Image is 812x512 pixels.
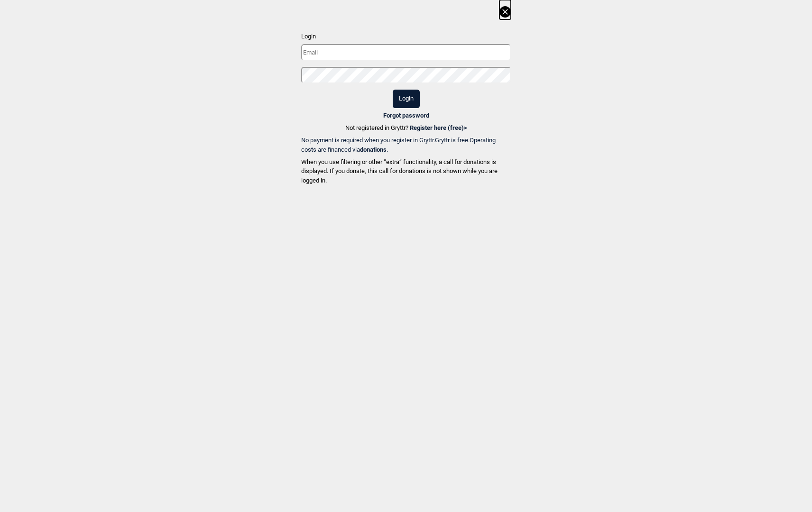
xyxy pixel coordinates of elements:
a: No payment is required when you register in Gryttr.Gryttr is free.Operating costs are financed vi... [301,136,511,154]
input: Email [301,44,511,61]
button: Login [393,90,420,108]
b: donations [360,146,387,153]
p: Not registered in Gryttr? [345,123,467,133]
p: No payment is required when you register in Gryttr. Gryttr is free. Operating costs are financed ... [301,136,511,154]
p: Login [301,32,511,41]
p: When you use filtering or other “extra” functionality, a call for donations is displayed. If you ... [301,157,511,185]
a: Forgot password [383,112,429,119]
a: Register here (free)> [410,124,467,131]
